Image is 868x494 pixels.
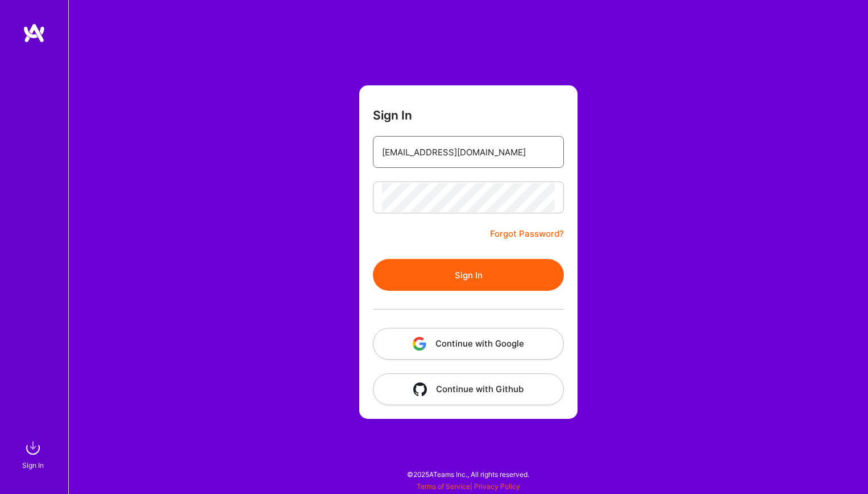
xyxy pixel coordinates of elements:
button: Continue with Google [373,328,564,360]
button: Continue with Github [373,373,564,405]
div: © 2025 ATeams Inc., All rights reserved. [68,460,868,488]
div: Sign In [22,459,44,471]
img: icon [413,382,427,396]
input: Email... [382,138,555,167]
img: logo [23,23,45,43]
a: sign inSign In [24,437,44,471]
span: | [417,482,520,491]
img: sign in [22,437,44,459]
button: Sign In [373,259,564,291]
h3: Sign In [373,108,412,122]
img: icon [413,337,426,351]
a: Forgot Password? [490,227,564,241]
a: Privacy Policy [474,482,520,491]
a: Terms of Service [417,482,470,491]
